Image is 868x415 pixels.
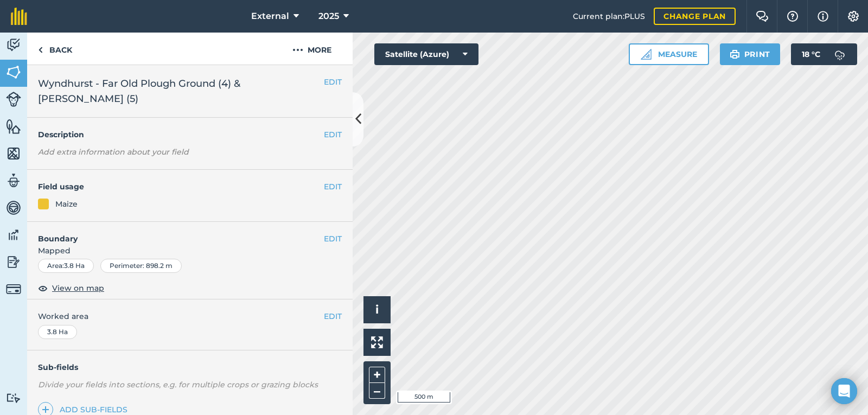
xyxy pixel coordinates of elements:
[324,310,342,322] button: EDIT
[292,43,303,56] img: svg+xml;base64,PHN2ZyB4bWxucz0iaHR0cDovL3d3dy53My5vcmcvMjAwMC9zdmciIHdpZHRoPSIyMCIgaGVpZ2h0PSIyNC...
[318,10,339,23] span: 2025
[641,49,652,60] img: Ruler icon
[324,233,342,245] button: EDIT
[38,76,324,106] span: Wyndhurst - Far Old Plough Ground (4) & [PERSON_NAME] (5)
[730,48,740,61] img: svg+xml;base64,PHN2ZyB4bWxucz0iaHR0cDovL3d3dy53My5vcmcvMjAwMC9zdmciIHdpZHRoPSIxOSIgaGVpZ2h0PSIyNC...
[38,380,318,390] em: Divide your fields into sections, e.g. for multiple crops or grazing blocks
[786,11,799,22] img: A question mark icon
[251,10,289,23] span: External
[38,129,342,141] h4: Description
[27,361,353,373] h4: Sub-fields
[6,118,21,135] img: svg+xml;base64,PHN2ZyB4bWxucz0iaHR0cDovL3d3dy53My5vcmcvMjAwMC9zdmciIHdpZHRoPSI1NiIgaGVpZ2h0PSI2MC...
[573,10,645,22] span: Current plan : PLUS
[654,8,736,25] a: Change plan
[6,254,21,270] img: svg+xml;base64,PD94bWwgdmVyc2lvbj0iMS4wIiBlbmNvZGluZz0idXRmLTgiPz4KPCEtLSBHZW5lcmF0b3I6IEFkb2JlIE...
[38,325,77,339] div: 3.8 Ha
[6,393,21,403] img: svg+xml;base64,PD94bWwgdmVyc2lvbj0iMS4wIiBlbmNvZGluZz0idXRmLTgiPz4KPCEtLSBHZW5lcmF0b3I6IEFkb2JlIE...
[6,173,21,189] img: svg+xml;base64,PD94bWwgdmVyc2lvbj0iMS4wIiBlbmNvZGluZz0idXRmLTgiPz4KPCEtLSBHZW5lcmF0b3I6IEFkb2JlIE...
[6,282,21,297] img: svg+xml;base64,PD94bWwgdmVyc2lvbj0iMS4wIiBlbmNvZGluZz0idXRmLTgiPz4KPCEtLSBHZW5lcmF0b3I6IEFkb2JlIE...
[324,76,342,88] button: EDIT
[38,282,48,295] img: svg+xml;base64,PHN2ZyB4bWxucz0iaHR0cDovL3d3dy53My5vcmcvMjAwMC9zdmciIHdpZHRoPSIxOCIgaGVpZ2h0PSIyNC...
[818,10,828,23] img: svg+xml;base64,PHN2ZyB4bWxucz0iaHR0cDovL3d3dy53My5vcmcvMjAwMC9zdmciIHdpZHRoPSIxNyIgaGVpZ2h0PSIxNy...
[791,43,857,65] button: 18 °C
[720,43,781,65] button: Print
[6,145,21,162] img: svg+xml;base64,PHN2ZyB4bWxucz0iaHR0cDovL3d3dy53My5vcmcvMjAwMC9zdmciIHdpZHRoPSI1NiIgaGVpZ2h0PSI2MC...
[271,33,353,65] button: More
[27,222,324,245] h4: Boundary
[371,336,383,348] img: Four arrows, one pointing top left, one top right, one bottom right and the last bottom left
[847,11,860,22] img: A cog icon
[369,383,385,399] button: –
[6,64,21,80] img: svg+xml;base64,PHN2ZyB4bWxucz0iaHR0cDovL3d3dy53My5vcmcvMjAwMC9zdmciIHdpZHRoPSI1NiIgaGVpZ2h0PSI2MC...
[38,259,94,273] div: Area : 3.8 Ha
[27,33,83,65] a: Back
[100,259,182,273] div: Perimeter : 898.2 m
[756,11,769,22] img: Two speech bubbles overlapping with the left bubble in the forefront
[324,129,342,141] button: EDIT
[324,181,342,193] button: EDIT
[38,43,43,56] img: svg+xml;base64,PHN2ZyB4bWxucz0iaHR0cDovL3d3dy53My5vcmcvMjAwMC9zdmciIHdpZHRoPSI5IiBoZWlnaHQ9IjI0Ii...
[831,378,857,404] div: Open Intercom Messenger
[52,282,104,294] span: View on map
[38,282,104,295] button: View on map
[375,303,379,316] span: i
[55,198,78,210] div: Maize
[829,43,851,65] img: svg+xml;base64,PD94bWwgdmVyc2lvbj0iMS4wIiBlbmNvZGluZz0idXRmLTgiPz4KPCEtLSBHZW5lcmF0b3I6IEFkb2JlIE...
[6,92,21,107] img: svg+xml;base64,PD94bWwgdmVyc2lvbj0iMS4wIiBlbmNvZGluZz0idXRmLTgiPz4KPCEtLSBHZW5lcmF0b3I6IEFkb2JlIE...
[38,310,342,322] span: Worked area
[369,367,385,383] button: +
[6,227,21,243] img: svg+xml;base64,PD94bWwgdmVyc2lvbj0iMS4wIiBlbmNvZGluZz0idXRmLTgiPz4KPCEtLSBHZW5lcmF0b3I6IEFkb2JlIE...
[38,147,189,157] em: Add extra information about your field
[802,43,820,65] span: 18 ° C
[6,37,21,53] img: svg+xml;base64,PD94bWwgdmVyc2lvbj0iMS4wIiBlbmNvZGluZz0idXRmLTgiPz4KPCEtLSBHZW5lcmF0b3I6IEFkb2JlIE...
[629,43,709,65] button: Measure
[374,43,478,65] button: Satellite (Azure)
[11,8,27,25] img: fieldmargin Logo
[6,200,21,216] img: svg+xml;base64,PD94bWwgdmVyc2lvbj0iMS4wIiBlbmNvZGluZz0idXRmLTgiPz4KPCEtLSBHZW5lcmF0b3I6IEFkb2JlIE...
[27,245,353,257] span: Mapped
[363,296,391,323] button: i
[38,181,324,193] h4: Field usage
